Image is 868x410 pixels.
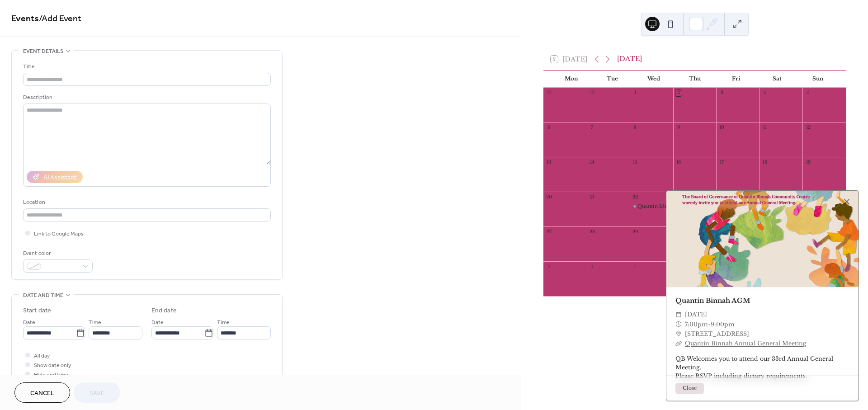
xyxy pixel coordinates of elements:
[675,160,682,166] div: 16
[632,90,639,96] div: 1
[632,125,639,131] div: 8
[756,71,797,88] div: Sat
[633,71,674,88] div: Wed
[589,229,595,235] div: 28
[675,297,750,305] a: Quantin Binnah AGM
[589,194,595,200] div: 21
[632,229,639,235] div: 29
[34,361,71,370] span: Show date only
[151,306,177,316] div: End date
[719,90,725,96] div: 3
[23,318,35,327] span: Date
[34,229,84,239] span: Link to Google Maps
[762,90,768,96] div: 4
[23,249,91,258] div: Event color
[719,160,725,166] div: 17
[762,125,768,131] div: 11
[546,90,552,96] div: 29
[762,160,768,166] div: 18
[805,125,811,131] div: 12
[589,90,595,96] div: 30
[546,264,552,270] div: 3
[14,382,70,403] button: Cancel
[630,203,673,210] div: Quantin Binnah AGM
[797,71,839,88] div: Sun
[637,203,691,210] div: Quantin Binnah AGM
[632,264,639,270] div: 5
[39,10,81,28] span: / Add Event
[805,90,811,96] div: 5
[632,160,639,166] div: 15
[151,318,164,327] span: Date
[217,318,230,327] span: Time
[546,194,552,200] div: 20
[675,125,682,131] div: 9
[89,318,101,327] span: Time
[23,47,63,56] span: Event details
[632,194,639,200] div: 22
[805,160,811,166] div: 19
[675,320,682,329] div: ​
[592,71,633,88] div: Tue
[675,329,682,339] div: ​
[675,90,682,96] div: 2
[685,320,708,329] span: 7:00pm
[675,383,704,394] button: Close
[711,320,735,329] span: 9:00pm
[674,71,715,88] div: Thu
[23,306,51,316] div: Start date
[23,62,269,71] div: Title
[546,160,552,166] div: 13
[719,125,725,131] div: 10
[617,54,642,64] div: [DATE]
[675,339,682,348] div: ​
[589,264,595,270] div: 4
[546,125,552,131] div: 6
[546,229,552,235] div: 27
[23,291,63,300] span: Date and time
[23,93,269,102] div: Description
[685,310,707,319] span: [DATE]
[34,370,68,380] span: Hide end time
[675,310,682,319] div: ​
[34,351,50,361] span: All day
[589,160,595,166] div: 14
[685,329,749,339] a: [STREET_ADDRESS]
[708,320,711,329] span: -
[23,198,269,207] div: Location
[551,71,592,88] div: Mon
[11,10,39,28] a: Events
[715,71,756,88] div: Fri
[685,340,807,347] a: Quantin Binnah Annual General Meeting
[589,125,595,131] div: 7
[30,389,54,398] span: Cancel
[666,355,859,381] div: QB Welcomes you to attend our 33rd Annual General Meeting. Please RSVP including dietary requirem...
